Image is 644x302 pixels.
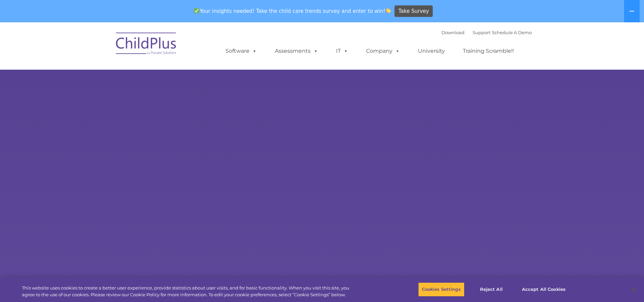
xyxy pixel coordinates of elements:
[359,44,407,58] a: Company
[492,30,532,35] a: Schedule A Demo
[518,282,569,297] button: Accept All Cookies
[442,30,532,35] font: |
[456,44,521,58] a: Training Scramble!!
[473,30,491,35] a: Support
[268,44,325,58] a: Assessments
[395,5,433,17] a: Take Survey
[442,30,464,35] a: Download
[191,4,394,18] span: Your insights needed! Take the child care trends survey and enter to win!
[399,5,429,17] span: Take Survey
[418,282,464,297] button: Cookies Settings
[626,282,641,297] button: Close
[386,8,391,13] img: 👏
[22,285,354,298] div: This website uses cookies to create a better user experience, provide statistics about user visit...
[329,44,355,58] a: IT
[194,8,199,13] img: ✅
[470,282,512,297] button: Reject All
[219,44,264,58] a: Software
[411,44,452,58] a: University
[113,28,180,62] img: ChildPlus by Procare Solutions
